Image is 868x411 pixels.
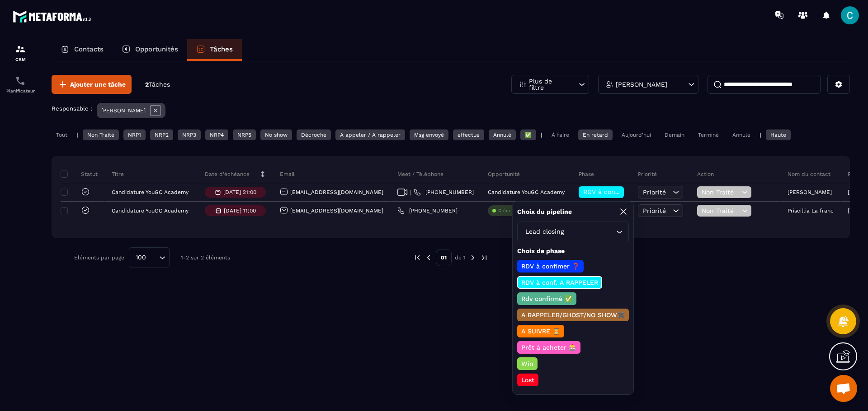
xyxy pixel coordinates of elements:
[149,253,157,263] input: Search for option
[697,171,714,178] p: Action
[397,207,458,214] a: [PHONE_NUMBER]
[453,129,484,140] div: effectué
[616,81,667,88] p: [PERSON_NAME]
[297,129,331,140] div: Décroché
[579,171,594,178] p: Phase
[129,247,170,268] div: Search for option
[280,171,295,178] p: Email
[210,45,233,53] p: Tâches
[178,129,201,140] div: NRP3
[397,171,443,178] p: Meet / Téléphone
[2,88,38,93] p: Planificateur
[410,129,448,140] div: Msg envoyé
[132,253,149,263] span: 100
[260,129,292,140] div: No show
[541,132,542,138] p: |
[638,171,657,178] p: Priorité
[205,129,228,140] div: NRP4
[74,45,104,53] p: Contacts
[523,227,566,237] span: Lead closing
[488,189,565,195] p: Candidature YouGC Academy
[101,107,146,114] p: [PERSON_NAME]
[223,189,256,195] p: [DATE] 21:00
[52,75,132,94] button: Ajouter une tâche
[643,207,666,214] span: Priorité
[578,129,613,140] div: En retard
[76,132,78,138] p: |
[2,69,38,100] a: schedulerschedulerPlanificateur
[660,129,689,140] div: Demain
[335,129,405,140] div: A appeler / A rappeler
[520,327,561,336] p: A SUIVRE ⏳
[15,44,26,55] img: formation
[766,129,791,140] div: Haute
[112,189,189,195] p: Candidature YouGC Academy
[83,129,119,140] div: Non Traité
[2,37,38,69] a: formationformationCRM
[436,249,452,266] p: 01
[520,343,578,352] p: Prêt à acheter 🎰
[414,189,474,196] a: [PHONE_NUMBER]
[413,254,421,262] img: prev
[145,80,170,89] p: 2
[517,222,629,242] div: Search for option
[74,254,124,261] p: Éléments par page
[520,262,581,271] p: RDV à confimer ❓
[63,171,98,178] p: Statut
[583,188,659,195] span: RDV à conf. A RAPPELER
[410,189,411,196] span: |
[425,254,433,262] img: prev
[113,39,187,61] a: Opportunités
[480,254,488,262] img: next
[498,208,549,214] p: Créer des opportunités
[135,45,178,53] p: Opportunités
[520,129,536,140] div: ✅
[52,39,113,61] a: Contacts
[233,129,256,140] div: NRP5
[224,208,256,214] p: [DATE] 11:00
[112,208,189,214] p: Candidature YouGC Academy
[517,208,572,216] p: Choix du pipeline
[617,129,656,140] div: Aujourd'hui
[488,171,520,178] p: Opportunité
[520,359,535,368] p: Win
[788,171,830,178] p: Nom du contact
[520,375,536,384] p: Lost
[702,189,740,196] span: Non Traité
[520,278,599,287] p: RDV à conf. A RAPPELER
[520,310,626,319] p: A RAPPELER/GHOST/NO SHOW✖️
[2,57,38,62] p: CRM
[70,80,126,89] span: Ajouter une tâche
[788,189,832,195] p: [PERSON_NAME]
[693,129,723,140] div: Terminé
[181,254,230,261] p: 1-2 sur 2 éléments
[788,208,834,214] p: Priscillia La franc
[205,171,250,178] p: Date d’échéance
[149,81,170,88] span: Tâches
[520,294,574,303] p: Rdv confirmé ✅
[566,227,614,237] input: Search for option
[830,375,857,402] div: Ouvrir le chat
[469,254,477,262] img: next
[52,105,92,112] p: Responsable :
[517,247,629,255] p: Choix de phase
[759,132,761,138] p: |
[15,75,26,86] img: scheduler
[150,129,173,140] div: NRP2
[13,8,94,25] img: logo
[702,207,740,214] span: Non Traité
[643,189,666,196] span: Priorité
[529,78,569,91] p: Plus de filtre
[455,254,466,261] p: de 1
[112,171,124,178] p: Titre
[52,129,72,140] div: Tout
[547,129,574,140] div: À faire
[123,129,146,140] div: NRP1
[728,129,755,140] div: Annulé
[489,129,516,140] div: Annulé
[187,39,242,61] a: Tâches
